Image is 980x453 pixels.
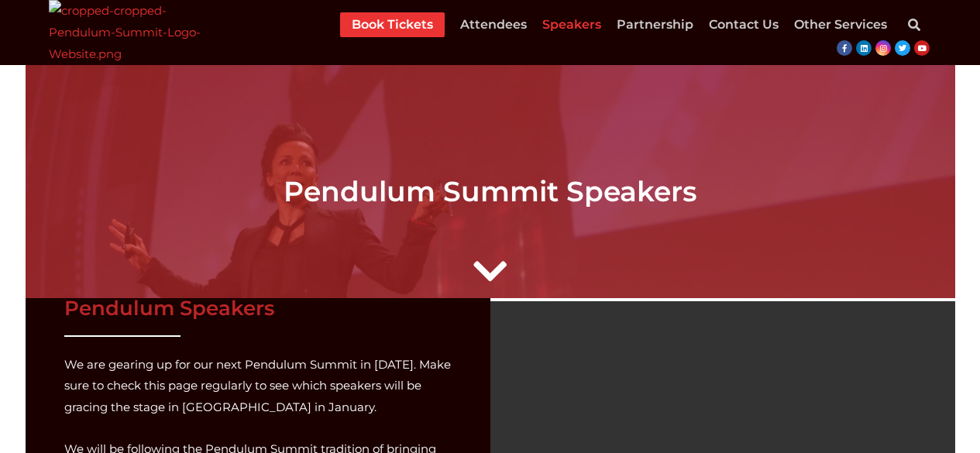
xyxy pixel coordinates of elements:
[794,12,887,37] a: Other Services
[340,12,887,37] nav: Menu
[64,298,452,318] h3: Pendulum Speakers
[352,12,433,37] a: Book Tickets
[899,9,930,40] div: Search
[460,12,527,37] a: Attendees
[542,12,601,37] a: Speakers
[26,177,955,205] h2: Pendulum Summit Speakers
[64,354,452,419] p: We are gearing up for our next Pendulum Summit in [DATE]. Make sure to check this page regularly ...
[617,12,693,37] a: Partnership
[709,12,779,37] a: Contact Us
